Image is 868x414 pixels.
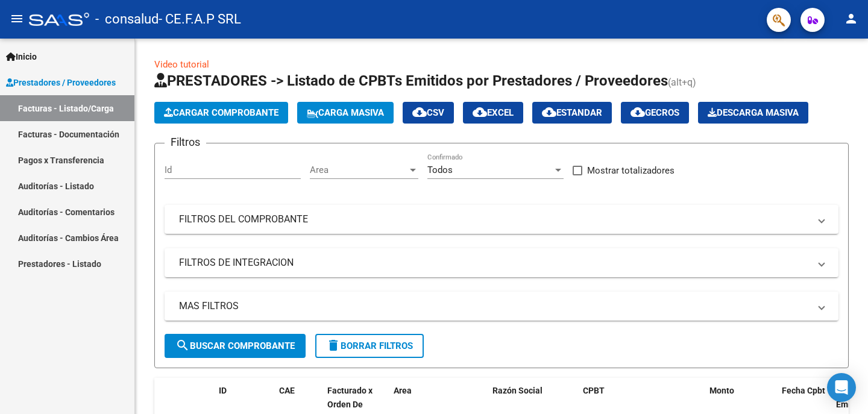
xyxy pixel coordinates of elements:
mat-icon: person [844,11,858,26]
span: PRESTADORES -> Listado de CPBTs Emitidos por Prestadores / Proveedores [154,72,668,89]
span: Borrar Filtros [326,340,413,351]
button: Cargar Comprobante [154,102,288,124]
span: Prestadores / Proveedores [6,76,116,89]
mat-panel-title: MAS FILTROS [179,300,810,313]
span: Fecha Cpbt [782,386,825,395]
button: Gecros [621,102,689,124]
span: Todos [427,165,453,175]
h3: Filtros [165,134,206,151]
div: Open Intercom Messenger [827,373,856,402]
mat-icon: cloud_download [631,105,645,119]
span: Area [310,165,407,175]
app-download-masive: Descarga masiva de comprobantes (adjuntos) [698,102,808,124]
span: CPBT [583,386,605,395]
button: Descarga Masiva [698,102,808,124]
span: ID [219,386,227,395]
span: Razón Social [492,386,542,395]
span: Carga Masiva [307,107,384,118]
span: Cargar Comprobante [164,107,278,118]
mat-expansion-panel-header: FILTROS DEL COMPROBANTE [165,205,838,234]
button: EXCEL [463,102,523,124]
span: Descarga Masiva [708,107,799,118]
button: Buscar Comprobante [165,334,306,358]
mat-panel-title: FILTROS DEL COMPROBANTE [179,213,810,226]
span: Facturado x Orden De [327,386,373,409]
button: Estandar [532,102,612,124]
button: Carga Masiva [297,102,394,124]
span: Buscar Comprobante [175,340,295,351]
a: Video tutorial [154,59,209,70]
mat-expansion-panel-header: FILTROS DE INTEGRACION [165,248,838,277]
mat-panel-title: FILTROS DE INTEGRACION [179,256,810,269]
button: Borrar Filtros [315,334,424,358]
mat-icon: menu [10,11,24,26]
span: Mostrar totalizadores [587,163,675,178]
span: - consalud [95,6,159,33]
span: CSV [412,107,444,118]
mat-icon: cloud_download [542,105,556,119]
button: CSV [403,102,454,124]
mat-icon: delete [326,338,341,353]
span: Estandar [542,107,602,118]
mat-icon: cloud_download [412,105,427,119]
span: Area [394,386,412,395]
mat-icon: search [175,338,190,353]
span: - CE.F.A.P SRL [159,6,241,33]
span: EXCEL [473,107,514,118]
span: Inicio [6,50,37,63]
mat-icon: cloud_download [473,105,487,119]
mat-expansion-panel-header: MAS FILTROS [165,292,838,321]
span: Monto [709,386,734,395]
span: CAE [279,386,295,395]
span: Gecros [631,107,679,118]
span: (alt+q) [668,77,696,88]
